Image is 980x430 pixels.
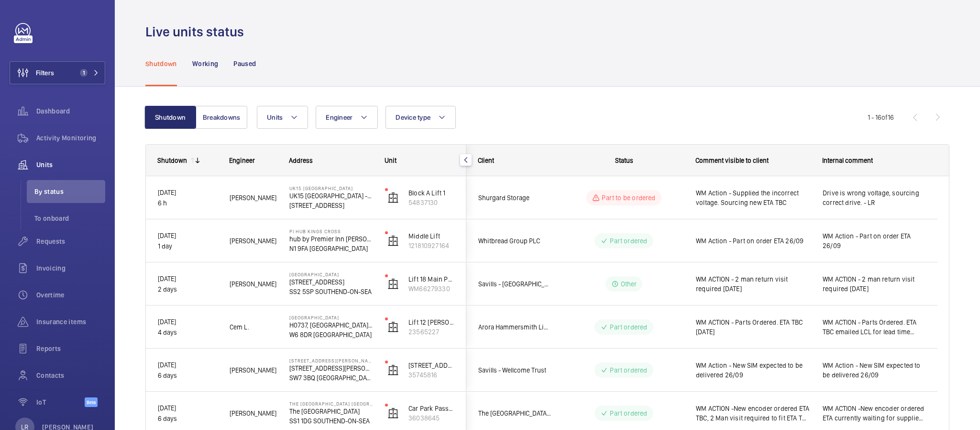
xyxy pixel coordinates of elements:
[408,231,454,241] p: Middle Lift
[408,317,454,327] p: Lift 12 [PERSON_NAME]
[230,322,277,332] span: Cem L.
[316,106,378,129] button: Engineer
[289,201,373,210] p: [STREET_ADDRESS]
[36,160,105,170] span: Units
[36,106,105,116] span: Dashboard
[387,364,399,376] img: elevator.svg
[478,157,494,164] span: Client
[289,315,373,320] p: [GEOGRAPHIC_DATA]
[478,322,552,332] span: Arora Hammersmith Limited
[230,365,277,375] span: [PERSON_NAME]
[385,106,456,129] button: Device type
[229,157,255,164] span: Engineer
[696,188,810,207] span: WM Action - Supplied the incorrect voltage. Sourcing new ETA TBC
[823,361,925,380] span: WM Action - New SIM expected to be delivered 26/09
[868,114,894,121] span: 1 - 16 16
[230,408,277,419] span: [PERSON_NAME]
[289,185,373,191] p: UK15 [GEOGRAPHIC_DATA]
[289,401,373,407] p: The [GEOGRAPHIC_DATA] [GEOGRAPHIC_DATA]
[289,191,373,201] p: UK15 [GEOGRAPHIC_DATA] - [STREET_ADDRESS]
[387,278,399,290] img: elevator.svg
[158,413,217,424] p: 6 days
[289,244,373,253] p: N1 9FA [GEOGRAPHIC_DATA]
[158,370,217,381] p: 6 days
[408,361,454,370] p: [STREET_ADDRESS][PERSON_NAME]
[289,363,373,373] p: [STREET_ADDRESS][PERSON_NAME]
[696,361,810,380] span: WM Action - New SIM expected to be delivered 26/09
[289,330,373,339] p: W6 8DR [GEOGRAPHIC_DATA]
[881,113,888,121] span: of
[478,192,552,203] span: Shurgard Storage
[158,284,217,294] p: 2 days
[823,188,925,207] span: Drive is wrong voltage, sourcing correct drive. - LR
[408,274,454,284] p: Lift 18 Main Passenger Lift
[158,241,217,251] p: 1 day
[158,403,217,413] p: [DATE]
[158,230,217,241] p: [DATE]
[822,157,873,164] span: Internal comment
[387,192,399,204] img: elevator.svg
[289,320,373,330] p: H0737, [GEOGRAPHIC_DATA], 1 Shortlands, [GEOGRAPHIC_DATA]
[289,234,373,244] p: hub by Premier Inn [PERSON_NAME][GEOGRAPHIC_DATA]
[192,59,218,68] p: Working
[289,272,373,277] p: [GEOGRAPHIC_DATA]
[478,279,552,289] span: Savills - [GEOGRAPHIC_DATA]
[823,404,925,423] span: WM ACTION -New encoder ordered ETA currently waiting for supplier to confirm, 2 Man visit require...
[289,277,373,287] p: [STREET_ADDRESS]
[145,59,177,68] p: Shutdown
[602,193,655,203] p: Part to be ordered
[478,236,552,246] span: Whitbread Group PLC
[396,113,430,121] span: Device type
[823,274,925,294] span: WM ACTION - 2 man return visit required [DATE]
[10,61,105,84] button: Filters1
[158,327,217,338] p: 4 days
[36,397,85,407] span: IoT
[823,317,925,337] span: WM ACTION - Parts Ordered. ETA TBC emailed LCL for lead time [DATE] WM ACTION - Sourcing parts. [...
[36,290,105,300] span: Overtime
[289,287,373,296] p: SS2 5SP SOUTHEND-ON-SEA
[385,157,455,164] div: Unit
[408,188,454,198] p: Block A Lift 1
[36,371,105,380] span: Contacts
[610,365,647,375] p: Part ordered
[289,416,373,426] p: SS1 1DG SOUTHEND-ON-SEA
[158,187,217,198] p: [DATE]
[158,273,217,284] p: [DATE]
[387,407,399,419] img: elevator.svg
[478,365,552,375] span: Savills - Wellcome Trust
[158,198,217,208] p: 6 h
[695,157,769,164] span: Comment visible to client
[696,404,810,423] span: WM ACTION -New encoder ordered ETA TBC, 2 Man visit required to fit ETA TBC [DATE]
[233,59,256,68] p: Paused
[387,321,399,333] img: elevator.svg
[36,317,105,327] span: Insurance items
[158,317,217,327] p: [DATE]
[289,373,373,383] p: SW7 3BQ [GEOGRAPHIC_DATA]
[257,106,308,129] button: Units
[408,413,454,423] p: 36038645
[289,157,313,164] span: Address
[326,113,352,121] span: Engineer
[289,358,373,363] p: [STREET_ADDRESS][PERSON_NAME]
[230,192,277,203] span: [PERSON_NAME]
[34,214,105,223] span: To onboard
[696,236,810,246] span: WM Action - Part on order ETA 26/09
[408,198,454,207] p: 54837130
[230,279,277,289] span: [PERSON_NAME]
[408,327,454,337] p: 23565227
[621,279,637,289] p: Other
[823,231,925,250] span: WM Action - Part on order ETA 26/09
[36,344,105,353] span: Reports
[36,263,105,273] span: Invoicing
[36,133,105,143] span: Activity Monitoring
[80,69,88,77] span: 1
[408,284,454,294] p: WM66279330
[36,68,54,78] span: Filters
[267,113,283,121] span: Units
[610,236,647,246] p: Part ordered
[615,157,633,164] span: Status
[696,317,810,337] span: WM ACTION - Parts Ordered. ETA TBC [DATE]
[408,404,454,413] p: Car Park Passenger Lift right hand - 10302553-1
[144,106,196,129] button: Shutdown
[387,235,399,247] img: elevator.svg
